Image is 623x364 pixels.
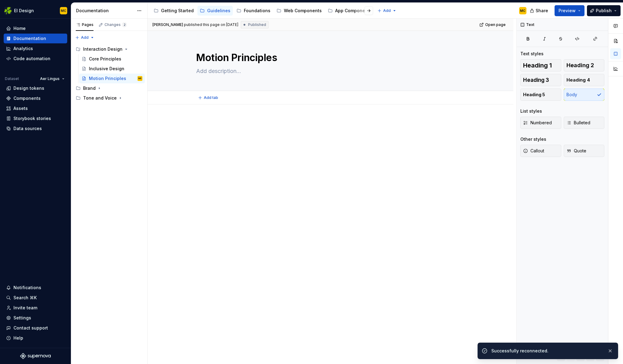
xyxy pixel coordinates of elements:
div: Interaction Design [73,44,145,54]
button: Heading 4 [564,74,605,86]
span: Share [536,8,548,14]
a: Storybook stories [4,114,67,123]
div: Invite team [13,305,37,311]
a: Home [4,24,67,33]
span: Add [81,35,89,40]
button: Share [527,5,552,16]
div: Settings [13,315,31,321]
span: Heading 5 [523,92,545,98]
button: Heading 5 [520,89,561,101]
button: Numbered [520,117,561,129]
button: Publish [587,5,621,16]
span: Numbered [523,120,552,126]
svg: Supernova Logo [20,353,51,359]
a: Open page [478,20,508,29]
span: Preview [559,8,576,14]
div: Contact support [13,325,48,331]
div: Analytics [13,45,33,52]
div: App Components [335,8,372,14]
button: Quote [564,145,605,157]
a: Motion PrinciplesMC [79,74,145,83]
div: Guidelines [207,8,230,14]
a: Guidelines [197,6,233,16]
textarea: Motion Principles [195,50,464,65]
span: Add [383,8,391,13]
span: 2 [122,22,127,27]
div: Changes [104,22,127,27]
span: Aer Lingus [40,76,60,81]
span: Callout [523,148,544,154]
img: 56b5df98-d96d-4d7e-807c-0afdf3bdaefa.png [4,7,12,14]
span: Quote [566,148,586,154]
div: Page tree [73,44,145,103]
div: Inclusive Design [89,66,124,72]
span: Publish [596,8,612,14]
button: Preview [555,5,585,16]
div: Tone and Voice [73,93,145,103]
span: Heading 1 [523,62,552,68]
button: Help [4,333,67,343]
div: Search ⌘K [13,295,37,301]
button: Add [73,33,96,42]
div: Code automation [13,56,50,62]
button: Aer Lingus [37,75,67,83]
div: Notifications [13,285,41,291]
a: Foundations [234,6,273,16]
span: Heading 2 [566,62,594,68]
div: Design tokens [13,85,44,91]
span: [PERSON_NAME] [152,22,183,27]
span: Heading 4 [566,77,590,83]
div: Tone and Voice [83,95,117,101]
button: Notifications [4,283,67,293]
a: Inclusive Design [79,64,145,74]
a: Components [4,93,67,103]
button: Add tab [196,93,221,102]
span: Heading 3 [523,77,549,83]
span: Add tab [204,95,218,100]
a: Assets [4,104,67,113]
div: Components [13,95,41,101]
div: published this page on [DATE] [184,22,238,27]
button: Add [376,6,398,15]
div: List styles [520,108,542,114]
a: Getting Started [151,6,196,16]
a: App Components [325,6,374,16]
div: Page tree [151,5,374,17]
div: Storybook stories [13,115,51,122]
button: Contact support [4,323,67,333]
button: EI DesignMC [1,4,70,17]
a: Documentation [4,34,67,43]
div: Assets [13,105,28,111]
span: Open page [485,22,506,27]
a: Invite team [4,303,67,313]
div: Brand [83,85,96,91]
a: Code automation [4,54,67,64]
span: Bulleted [566,120,590,126]
div: MC [138,75,142,82]
div: MC [61,8,66,13]
a: Design tokens [4,83,67,93]
div: Other styles [520,136,546,142]
div: Dataset [5,76,19,81]
a: Analytics [4,44,67,53]
div: Home [13,25,26,31]
div: Core Principles [89,56,121,62]
a: Core Principles [79,54,145,64]
div: Foundations [244,8,270,14]
div: Text styles [520,51,544,57]
button: Bulleted [564,117,605,129]
a: Settings [4,313,67,323]
button: Heading 3 [520,74,561,86]
span: Published [248,22,266,27]
div: Documentation [13,35,46,42]
a: Data sources [4,124,67,133]
button: Heading 2 [564,59,605,71]
div: Web Components [284,8,322,14]
div: Pages [76,22,93,27]
div: EI Design [14,8,34,14]
div: Documentation [76,8,134,14]
div: MC [520,8,526,13]
a: Web Components [274,6,324,16]
button: Search ⌘K [4,293,67,303]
